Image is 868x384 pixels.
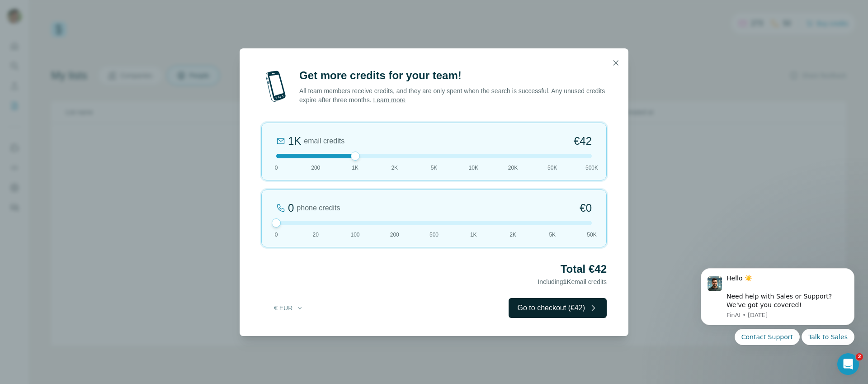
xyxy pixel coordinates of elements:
[313,231,319,239] span: 20
[275,231,278,239] span: 0
[275,164,278,172] span: 0
[299,86,607,104] p: All team members receive credits, and they are only spent when the search is successful. Any unus...
[538,278,607,285] span: Including email credits
[297,203,340,213] span: phone credits
[350,231,359,239] span: 100
[585,164,598,172] span: 500K
[587,231,596,239] span: 50K
[373,96,406,104] a: Learn more
[311,164,320,172] span: 200
[268,300,310,316] button: € EUR
[261,262,607,276] h2: Total €42
[390,231,399,239] span: 200
[352,164,359,172] span: 1K
[304,136,344,147] span: email credits
[469,164,478,172] span: 10K
[429,231,439,239] span: 500
[580,201,592,215] span: €0
[687,257,868,379] iframe: Intercom notifications message
[574,134,592,148] span: €42
[261,68,290,104] img: mobile-phone
[837,353,859,375] iframe: Intercom live chat
[288,134,301,148] div: 1K
[508,164,518,172] span: 20K
[856,353,863,360] span: 2
[391,164,398,172] span: 2K
[547,164,557,172] span: 50K
[470,231,477,239] span: 1K
[288,201,294,215] div: 0
[509,298,607,318] button: Go to checkout (€42)
[431,164,438,172] span: 5K
[549,231,556,239] span: 5K
[563,278,571,285] span: 1K
[509,231,516,239] span: 2K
